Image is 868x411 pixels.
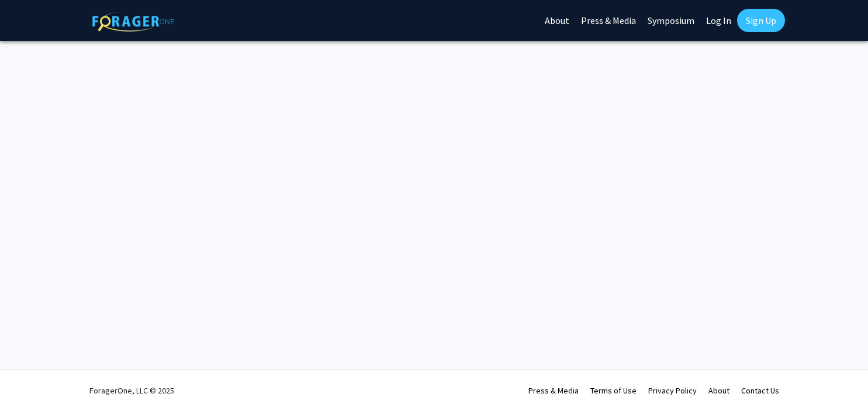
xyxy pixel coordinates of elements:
img: ForagerOne Logo [92,11,174,32]
a: Contact Us [741,385,779,396]
div: ForagerOne, LLC © 2025 [89,370,174,411]
a: About [708,385,729,396]
a: Privacy Policy [648,385,697,396]
a: Sign Up [737,9,785,32]
a: Terms of Use [590,385,637,396]
a: Press & Media [528,385,579,396]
